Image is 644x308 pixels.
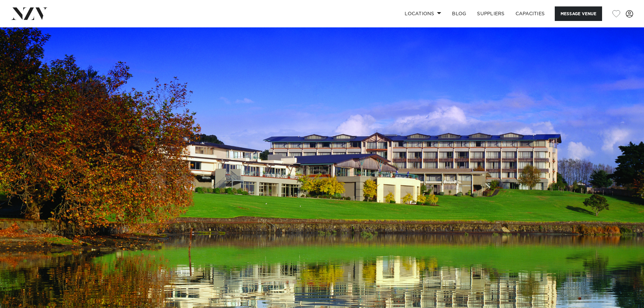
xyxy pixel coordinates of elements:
img: nzv-logo.png [11,7,48,20]
a: Locations [399,6,447,21]
a: Capacities [510,6,550,21]
a: SUPPLIERS [472,6,510,21]
a: BLOG [447,6,472,21]
button: Message Venue [555,6,602,21]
